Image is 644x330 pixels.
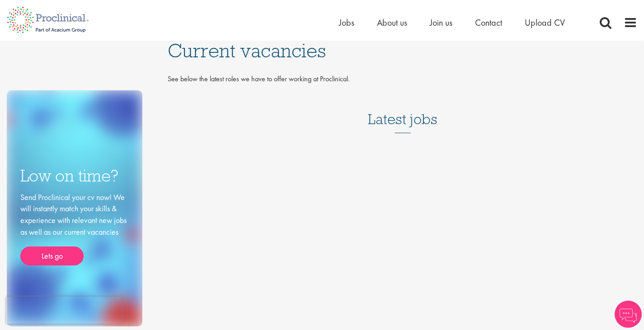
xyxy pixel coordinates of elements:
[20,191,129,266] div: Send Proclinical your cv now! We will instantly match your skills & experience with relevant new ...
[475,17,502,28] a: Contact
[168,74,637,84] p: See below the latest roles we have to offer working at Proclinical.
[615,301,642,328] img: Chatbot
[368,89,437,133] h3: Latest jobs
[339,17,354,28] a: Jobs
[168,38,326,63] span: Current vacancies
[6,297,122,324] iframe: reCAPTCHA
[430,17,452,28] a: Join us
[525,17,565,28] a: Upload CV
[20,246,84,265] a: Lets go
[20,167,129,185] h3: Low on time?
[377,17,407,28] a: About us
